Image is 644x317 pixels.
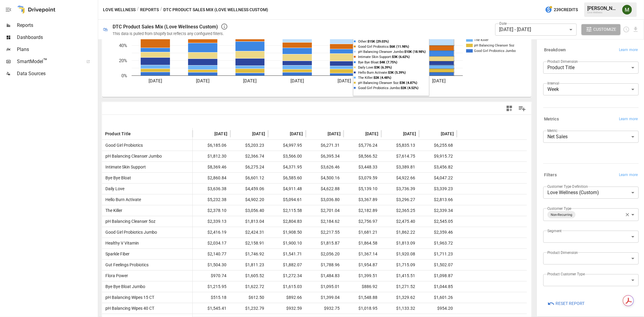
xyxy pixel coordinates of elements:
button: Sort [243,130,252,138]
span: $5,835.13 [384,140,416,151]
span: Learn more [619,116,638,122]
span: $1,095.01 [309,281,341,292]
span: $2,359.46 [422,227,454,238]
span: $3,636.38 [196,184,227,194]
div: This data is pulled from Shopify but reflects any configured filters. [113,31,224,36]
span: $3,079.59 [347,173,378,183]
span: $2,217.55 [309,227,341,238]
span: $1,601.26 [422,292,454,303]
button: Reports [140,6,159,14]
span: $1,864.58 [347,238,378,248]
span: SmartModel [17,58,80,65]
span: $1,541.71 [271,249,303,259]
text: [DATE] [385,78,399,84]
span: $5,094.61 [271,194,303,205]
label: Customer Type Definition [547,184,588,189]
span: $2,056.20 [309,249,341,259]
text: [DATE] [432,78,446,84]
span: $1,815.87 [309,238,341,248]
div: Love Wellness [587,11,619,14]
div: / [160,6,162,14]
text: 20% [119,58,127,63]
span: $1,484.83 [309,271,341,281]
span: $5,232.38 [196,194,227,205]
span: $1,920.08 [384,249,416,259]
span: Plans [17,46,97,53]
text: 40% [119,43,127,48]
label: Segment [547,228,562,233]
span: Good Girl Probiotics Jumbo [103,230,157,235]
span: $6,601.12 [233,173,265,183]
span: $2,115.58 [271,205,303,216]
span: $1,811.23 [233,260,265,270]
button: Sort [319,130,327,138]
text: Good Girl Probiotics Jumbo [474,49,516,53]
span: pH Balancing Wipes 15 CT [103,295,154,300]
label: Interval [547,81,559,86]
span: $1,715.09 [384,260,416,270]
span: $1,622.72 [233,281,265,292]
span: $2,034.17 [196,238,227,248]
span: $612.50 [233,292,265,303]
span: $932.75 [309,303,341,314]
button: Schedule report [623,26,630,33]
span: $1,615.03 [271,281,303,292]
span: $3,389.81 [384,162,416,172]
span: $6,271.31 [309,140,341,151]
span: $1,711.23 [422,249,454,259]
span: $515.18 [196,292,227,303]
img: Meredith Lacasse [622,5,632,14]
span: $3,036.80 [309,194,341,205]
span: $5,776.24 [347,140,378,151]
span: $6,585.60 [271,173,303,183]
span: $6,395.34 [309,151,341,162]
span: $1,232.79 [233,303,265,314]
span: $1,813.04 [233,216,265,227]
span: $1,271.52 [384,281,416,292]
span: pH Balancing Wipes 40 CT [103,306,154,311]
text: 0% [121,73,127,78]
div: Week [543,83,639,95]
span: [DATE] [441,131,454,137]
span: $1,605.52 [233,271,265,281]
span: $2,158.91 [233,238,265,248]
span: $1,900.10 [271,238,303,248]
button: Sort [205,130,214,138]
span: Data Sources [17,70,97,77]
span: $1,133.32 [384,303,416,314]
button: Meredith Lacasse [619,1,636,18]
span: $932.59 [271,303,303,314]
span: $2,182.89 [347,205,378,216]
span: $2,804.83 [271,216,303,227]
div: [DATE] - [DATE] [495,24,577,36]
button: 239Credits [543,4,580,15]
span: Product Title [105,131,131,137]
text: [DATE] [149,78,162,84]
label: Customer Type [547,206,572,211]
label: Product Dimension [547,59,578,64]
span: $4,371.95 [271,162,303,172]
span: $8,566.52 [347,151,378,162]
button: Reset Report [543,298,589,309]
span: $1,545.41 [196,303,227,314]
span: [DATE] [252,131,265,137]
span: Healthy V Vitamin [103,241,139,245]
button: Sort [432,130,440,138]
span: $1,813.09 [384,238,416,248]
span: $4,911.48 [271,184,303,194]
label: Metric [547,128,557,133]
span: $3,056.40 [233,205,265,216]
span: $1,272.34 [271,271,303,281]
div: / [137,6,139,14]
span: $1,862.22 [384,227,416,238]
span: The Killer [103,208,122,213]
span: $3,736.39 [384,184,416,194]
span: $1,367.14 [347,249,378,259]
span: $1,399.51 [347,271,378,281]
span: $1,329.62 [384,292,416,303]
button: Sort [281,130,289,138]
span: [DATE] [214,131,227,137]
span: $4,997.95 [271,140,303,151]
span: Gut Feelings Probiotics [103,262,149,267]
